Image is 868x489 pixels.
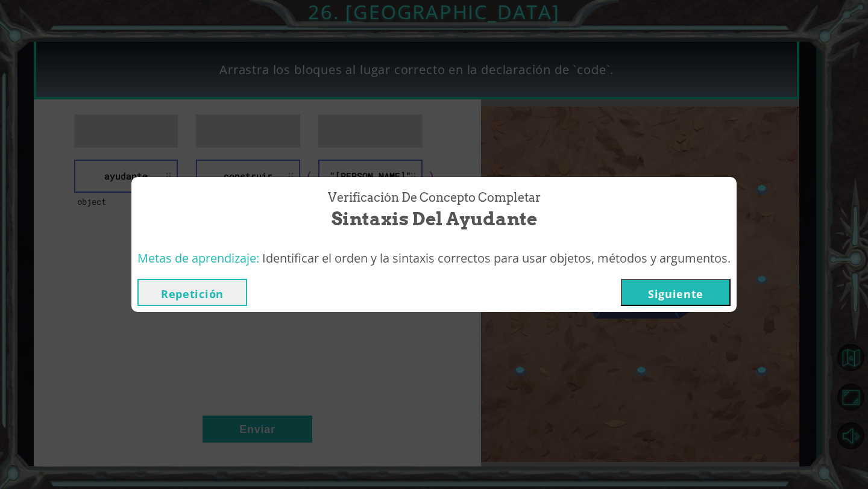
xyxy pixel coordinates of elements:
[621,279,731,306] button: Siguiente
[262,250,731,266] span: Identificar el orden y la sintaxis correctos para usar objetos, métodos y argumentos.
[332,206,537,232] span: Sintaxis del Ayudante
[137,279,247,306] button: Repetición
[137,250,259,266] span: Metas de aprendizaje:
[328,189,541,207] span: Verificación de Concepto Completar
